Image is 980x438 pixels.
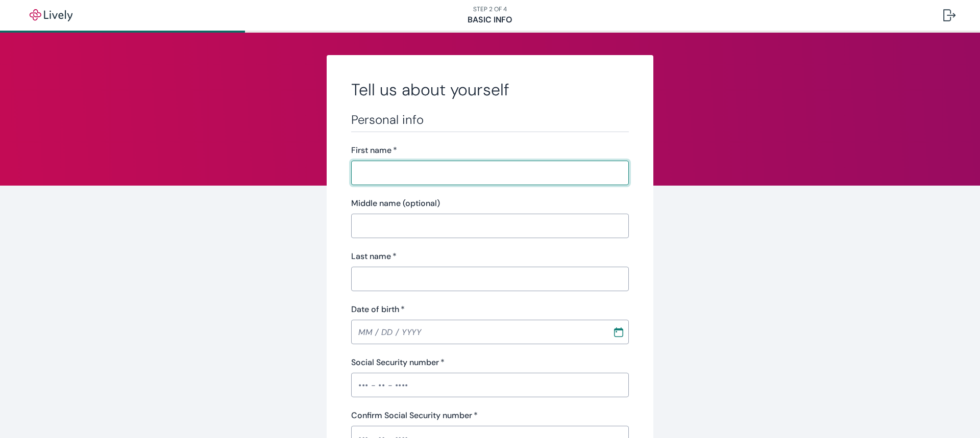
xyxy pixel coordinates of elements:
[351,250,397,263] label: Last name
[351,409,478,422] label: Confirm Social Security number
[351,144,397,157] label: First name
[351,197,440,210] label: Middle name (optional)
[351,80,629,100] h2: Tell us about yourself
[351,303,405,316] label: Date of birth
[935,3,964,28] button: Log out
[22,9,80,21] img: Lively
[351,356,445,369] label: Social Security number
[614,327,624,337] svg: Calendar
[609,323,628,341] button: Choose date
[351,322,605,342] input: MM / DD / YYYY
[351,112,629,127] h3: Personal info
[351,375,629,395] input: ••• - •• - ••••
